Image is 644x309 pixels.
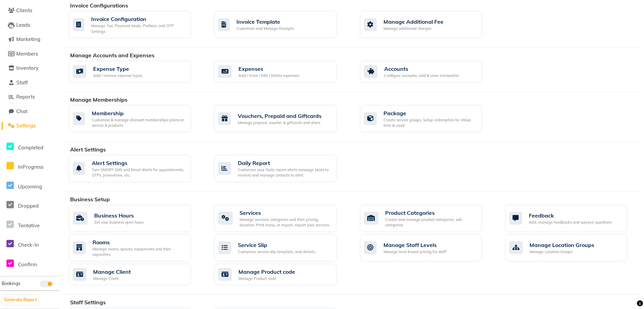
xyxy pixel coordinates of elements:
div: Feedback [529,211,611,220]
div: Services [240,209,331,217]
span: Inventory [16,65,39,71]
a: Vouchers, Prepaid and GiftcardsManage prepaid, voucher & giftcards and share [214,105,350,132]
div: Manage Tax, Payment Mode, Prefixes, and OTP Settings [91,23,185,34]
div: Manage services, categories and their pricing, duration. Print menu, or import, export your servi... [240,217,331,228]
div: Add / View / Edit / Delete expenses [238,73,299,79]
div: Manage level based pricing for staff [383,249,446,255]
a: Settings [2,122,58,130]
div: Set your business open hours [94,220,144,225]
div: Manage Staff Levels [383,241,446,249]
a: Manage Staff LevelsManage level based pricing for staff [360,234,495,261]
a: Chat [2,108,58,116]
a: AccountsConfigure accounts, add & view transaction [360,61,495,82]
div: Invoice Template [236,18,294,26]
span: Settings [16,122,36,129]
a: MembershipCustomise & manage discount memberships plans on service & products [69,105,204,132]
div: Configure accounts, add & view transaction [384,73,459,79]
a: ServicesManage services, categories and their pricing, duration. Print menu, or import, export yo... [214,205,350,232]
span: Confirm [18,261,37,268]
a: Alert SettingsTurn ON/OFF SMS and Email Alerts for appointments, OTPs, promotions, etc. [69,155,204,182]
a: Business HoursSet your business open hours [69,205,204,232]
span: Completed [18,144,43,151]
a: Service SlipCustomize service slip template, and details. [214,234,350,261]
div: Vouchers, Prepaid and Giftcards [238,112,321,120]
div: Turn ON/OFF SMS and Email Alerts for appointments, OTPs, promotions, etc. [92,167,185,178]
div: Service Slip [238,241,316,249]
span: Upcoming [18,183,42,190]
div: Add / remove expense types [93,73,142,79]
div: Daily Report [238,159,331,167]
div: Invoice Configuration [91,15,185,23]
a: Leads [2,21,58,29]
div: Customize and Manage Receipts [236,26,294,32]
div: Manage Client [93,276,131,282]
span: Check-In [18,242,39,248]
div: Manage Product code [238,276,295,282]
span: InProgress [18,164,43,170]
span: Clients [16,7,32,14]
div: Rooms [92,238,185,246]
span: Tentative [18,222,40,229]
div: Alert Settings [92,159,185,167]
a: Manage Location GroupsManage Location Groups [505,234,641,261]
span: Chat [16,108,27,115]
a: Reports [2,93,58,101]
a: Manage ClientManage Client [69,264,204,285]
div: Manage Location Groups [529,249,594,255]
a: Staff [2,79,58,87]
div: Create service groups, Setup redemption by Value, time & count [383,117,476,128]
span: Dropped [18,203,39,209]
a: Marketing [2,36,58,43]
div: Customize your Daily report alerts message (stats to receive) and manage contacts to alert. [238,167,331,178]
div: Manage Additional Fee [383,18,443,26]
a: Invoice ConfigurationManage Tax, Payment Mode, Prefixes, and OTP Settings [69,11,204,38]
a: RoomsManage rooms, spaces, equipments and their capacities. [69,234,204,261]
div: Package [383,109,476,117]
a: Clients [2,7,58,15]
div: Manage additional charges [383,26,443,32]
div: Customize service slip template, and details. [238,249,316,255]
div: Manage Location Groups [529,241,594,249]
a: Manage Additional FeeManage additional charges [360,11,495,38]
a: Invoice TemplateCustomize and Manage Receipts [214,11,350,38]
a: Manage Product codeManage Product code [214,264,350,285]
a: Product CategoriesCreate and manage product categories, sub-categories [360,205,495,232]
a: Daily ReportCustomize your Daily report alerts message (stats to receive) and manage contacts to ... [214,155,350,182]
a: Inventory [2,64,58,72]
div: Manage prepaid, voucher & giftcards and share [238,120,321,126]
div: Manage rooms, spaces, equipments and their capacities. [92,246,185,257]
span: Staff [16,79,28,86]
div: Accounts [384,65,459,73]
div: Create and manage product categories, sub-categories [385,217,476,228]
span: Bookings [2,281,20,286]
div: Customise & manage discount memberships plans on service & products [92,117,185,128]
span: Members [16,50,38,57]
div: Manage Product code [238,268,295,276]
button: Generate Report [2,295,39,305]
span: Leads [16,22,30,28]
a: PackageCreate service groups, Setup redemption by Value, time & count [360,105,495,132]
div: Manage Client [93,268,131,276]
div: Add, manage feedbacks and surveys' questions [529,220,611,225]
div: Membership [92,109,185,117]
div: Expenses [238,65,299,73]
div: Product Categories [385,209,476,217]
span: Marketing [16,36,40,42]
a: FeedbackAdd, manage feedbacks and surveys' questions [505,205,641,232]
a: ExpensesAdd / View / Edit / Delete expenses [214,61,350,82]
div: Expense Type [93,65,142,73]
div: Business Hours [94,211,144,220]
a: Expense TypeAdd / remove expense types [69,61,204,82]
span: Reports [16,94,35,100]
a: Members [2,50,58,58]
